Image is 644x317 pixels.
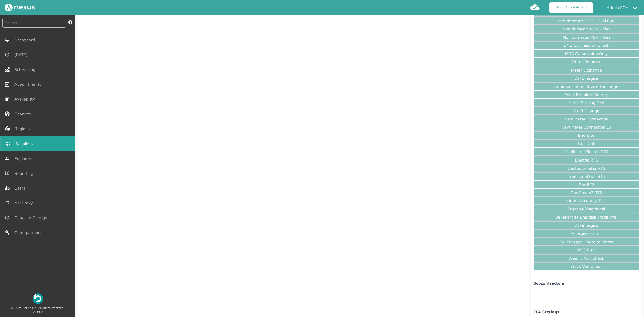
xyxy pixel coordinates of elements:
span: Dashboard [14,37,37,42]
div: Non domestic PDV - Dual Fuel [534,17,639,25]
span: Availability [14,97,37,101]
span: Capacity [14,111,34,116]
img: md-desktop.svg [5,37,10,42]
div: De-Energise [534,221,639,229]
h4: Subcontractors [534,281,639,286]
div: Energise Smart [534,229,639,237]
img: md-cloud-done.svg [530,2,540,12]
div: Non domestic PDV - Gas [534,33,639,41]
span: Users [14,186,27,191]
div: Meter Removal [534,58,639,66]
img: Beboc Logo [33,293,43,304]
a: Book Appointment [549,2,593,13]
div: New Meter Connection CT [534,123,639,131]
img: regions.left-menu.svg [5,126,10,131]
div: RTS Elec [534,246,639,254]
span: Engineers [14,156,36,161]
div: Traditional Electric RTS [534,148,639,155]
input: Search by: Ref, PostCode, MPAN, MPRN, Account, Customer [2,18,66,28]
div: Cold Call [534,139,639,147]
img: capacity-left-menu.svg [5,111,10,116]
img: md-contract.svg [6,141,11,146]
img: md-time.svg [5,215,10,220]
div: Tariff Change [534,107,639,115]
img: md-time.svg [5,52,10,57]
span: Reporting [14,171,36,176]
span: Capacity Configs [14,215,49,220]
div: Meter Accuracy Test [534,197,639,205]
div: Electric RTS [534,156,639,164]
div: Weekly Van Check [534,254,639,262]
span: Appointments [14,82,43,87]
img: md-book.svg [5,171,10,176]
div: De-energise Energise Traditional [534,213,639,221]
div: New Meter Connection [534,115,639,123]
img: md-people.svg [5,156,10,161]
img: md-repeat.svg [5,200,10,205]
div: De-Energise Energise Smart [534,238,639,246]
div: De-Energise [534,74,639,82]
span: [DATE] [14,52,30,57]
div: Stock Van Check [534,262,639,270]
div: Gas Smets2 RTS [534,189,639,197]
div: Energise [534,131,639,139]
img: appointments-left-menu.svg [5,82,10,87]
span: Suppliers [15,141,35,146]
div: Electric Smets2 RTS [534,164,639,172]
span: Configurations [14,230,45,235]
img: scheduling-left-menu.svg [5,67,10,72]
div: Traditional Gas RTS [534,172,639,180]
img: user-left-menu.svg [5,186,10,191]
span: Scheduling [14,67,38,72]
div: Meter Exchange [534,66,639,74]
img: Nexus [5,4,35,11]
div: Work Required Survey [534,91,639,98]
img: md-list.svg [5,97,10,101]
span: Regions [14,126,32,131]
div: MOA Commission Only [534,50,639,57]
div: Gas RTS [534,181,639,188]
img: md-build.svg [5,230,10,235]
div: Meter Proving Test [534,99,639,107]
h4: FFA Settings [534,309,639,314]
div: Energise Traditional [534,205,639,213]
div: Communication Device Exchange [534,82,639,90]
div: DNO Commission Check [534,41,639,49]
div: Non domestic PDV - Elec [534,25,639,33]
span: Api Proxy [14,200,35,205]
